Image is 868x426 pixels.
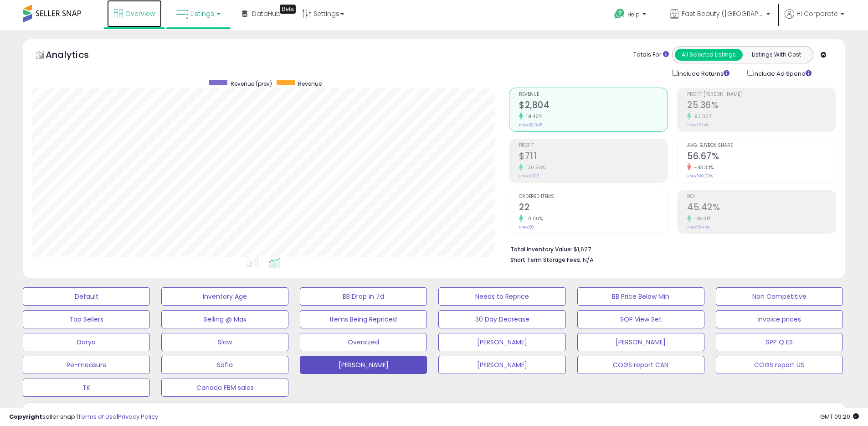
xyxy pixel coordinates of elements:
button: Inventory Age [161,287,288,306]
button: SOP View Set [577,310,704,328]
button: BB Drop in 7d [300,287,427,306]
button: [PERSON_NAME] [577,333,704,351]
small: 146.31% [691,215,712,222]
button: [PERSON_NAME] [438,356,565,374]
button: All Selected Listings [675,49,743,61]
button: Darya [23,333,150,351]
span: Ordered Items [519,194,668,199]
i: Get Help [614,8,625,20]
span: Hi Corporate [796,9,838,18]
strong: Copyright [9,412,42,421]
button: Re-measure [23,356,150,374]
span: DataHub [252,9,281,18]
b: Short Term Storage Fees: [510,256,581,264]
h2: 25.36% [687,100,836,112]
span: Fast Beauty ([GEOGRAPHIC_DATA]) [682,9,764,18]
button: Sofia [161,356,288,374]
button: BB Price Below Min [577,287,704,306]
small: Prev: $2,348 [519,122,542,128]
button: Oversized [300,333,427,351]
a: Hi Corporate [785,9,844,30]
a: Privacy Policy [118,412,158,421]
small: Prev: 20 [519,224,534,230]
button: Needs to Reprice [438,287,565,306]
small: -43.33% [691,164,714,171]
div: Include Ad Spend [740,68,826,78]
button: Listings With Cost [742,49,810,61]
span: Help [627,10,640,18]
small: 10.00% [523,215,543,222]
span: Avg. Buybox Share [687,143,836,148]
button: Canada FBM sales [161,379,288,397]
button: COGS report US [716,356,843,374]
div: Tooltip anchor [280,5,296,14]
button: SPP Q ES [716,333,843,351]
small: Prev: $308 [519,173,539,179]
button: TK [23,379,150,397]
span: Overview [125,9,155,18]
span: ROI [687,194,836,199]
span: N/A [583,255,594,264]
small: 93.00% [691,113,712,120]
button: Non Competitive [716,287,843,306]
small: 130.55% [523,164,546,171]
button: [PERSON_NAME] [300,356,427,374]
span: Profit [PERSON_NAME] [687,92,836,97]
span: Revenue (prev) [231,80,272,88]
div: seller snap | | [9,413,158,421]
li: $1,627 [510,243,829,254]
h2: $2,804 [519,100,668,112]
h2: 56.67% [687,151,836,163]
span: Revenue [519,92,668,97]
button: Items Being Repriced [300,310,427,328]
span: Listings [190,9,214,18]
span: Revenue [298,80,322,88]
a: Help [607,1,655,30]
button: Slow [161,333,288,351]
small: Prev: 18.44% [687,224,710,230]
small: Prev: 13.14% [687,122,709,128]
button: Top Sellers [23,310,150,328]
span: 2025-09-8 09:20 GMT [820,412,859,421]
h2: $711 [519,151,668,163]
button: Selling @ Max [161,310,288,328]
a: Terms of Use [78,412,117,421]
b: Total Inventory Value: [510,245,572,253]
div: Include Returns [665,68,740,78]
button: Default [23,287,150,306]
button: 30 Day Decrease [438,310,565,328]
small: 19.42% [523,113,542,120]
h2: 22 [519,202,668,214]
h2: 45.42% [687,202,836,214]
small: Prev: 100.00% [687,173,713,179]
button: [PERSON_NAME] [438,333,565,351]
button: COGS report CAN [577,356,704,374]
button: Invoice prices [716,310,843,328]
span: Profit [519,143,668,148]
h5: Analytics [46,48,107,63]
div: Totals For [633,51,669,59]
